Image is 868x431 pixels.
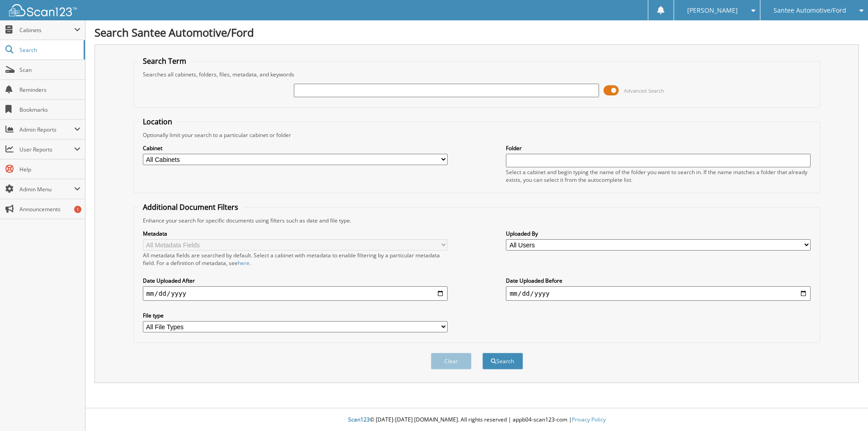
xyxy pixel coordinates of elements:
[138,217,816,224] div: Enhance your search for specific documents using filters such as date and file type.
[19,26,74,34] span: Cabinets
[19,86,80,94] span: Reminders
[143,277,448,284] label: Date Uploaded After
[143,286,448,301] input: start
[143,251,448,267] div: All metadata fields are searched by default. Select a cabinet with metadata to enable filtering b...
[238,259,250,267] a: here
[85,409,868,431] div: © [DATE]-[DATE] [DOMAIN_NAME]. All rights reserved | appb04-scan123-com |
[506,230,811,237] label: Uploaded By
[19,126,74,133] span: Admin Reports
[431,353,472,369] button: Clear
[19,106,80,114] span: Bookmarks
[19,46,79,54] span: Search
[624,87,664,94] span: Advanced Search
[348,416,370,423] span: Scan123
[94,25,859,40] h1: Search Santee Automotive/Ford
[138,56,191,66] legend: Search Term
[506,277,811,284] label: Date Uploaded Before
[74,206,81,213] div: 1
[138,202,243,212] legend: Additional Document Filters
[19,185,74,193] span: Admin Menu
[19,66,80,74] span: Scan
[506,144,811,152] label: Folder
[774,8,846,13] span: Santee Automotive/Ford
[138,131,816,139] div: Optionally limit your search to a particular cabinet or folder
[19,166,80,173] span: Help
[19,205,80,213] span: Announcements
[143,144,448,152] label: Cabinet
[19,146,74,153] span: User Reports
[572,416,606,423] a: Privacy Policy
[9,4,77,16] img: scan123-logo-white.svg
[687,8,738,13] span: [PERSON_NAME]
[138,117,177,127] legend: Location
[506,286,811,301] input: end
[143,312,448,319] label: File type
[138,71,816,78] div: Searches all cabinets, folders, files, metadata, and keywords
[482,353,523,369] button: Search
[506,168,811,184] div: Select a cabinet and begin typing the name of the folder you want to search in. If the name match...
[143,230,448,237] label: Metadata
